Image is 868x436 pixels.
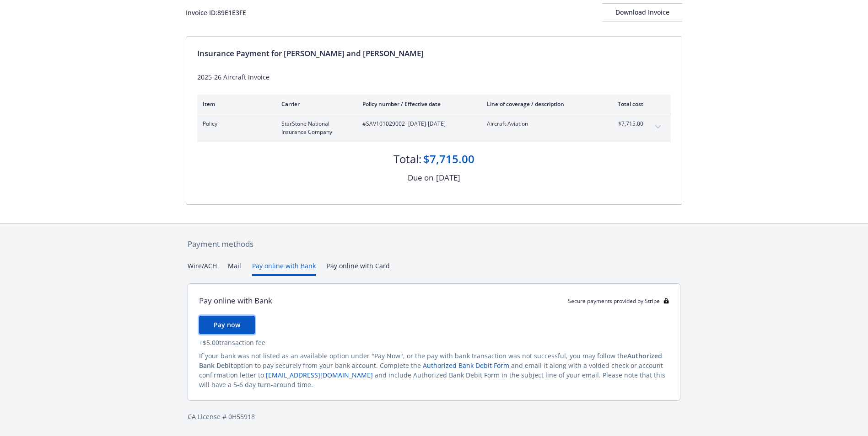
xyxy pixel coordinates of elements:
[394,151,421,167] div: Total:
[568,297,669,305] div: Secure payments provided by Stripe
[214,320,240,329] span: Pay now
[609,120,643,128] span: $7,715.00
[199,338,669,347] div: + $5.00 transaction fee
[436,172,460,184] div: [DATE]
[186,8,246,17] div: Invoice ID: 89E1E3FE
[228,261,241,276] button: Mail
[188,238,680,250] div: Payment methods
[281,120,348,136] span: StarStone National Insurance Company
[197,72,671,82] div: 2025-26 Aircraft Invoice
[602,3,682,21] button: Download Invoice
[487,100,594,108] div: Line of coverage / description
[252,261,316,276] button: Pay online with Bank
[188,412,680,421] div: CA License # 0H55918
[203,120,267,128] span: Policy
[327,261,390,276] button: Pay online with Card
[487,120,594,128] span: Aircraft Aviation
[362,100,472,108] div: Policy number / Effective date
[199,351,669,389] div: If your bank was not listed as an available option under "Pay Now", or the pay with bank transact...
[266,371,373,379] a: [EMAIL_ADDRESS][DOMAIN_NAME]
[199,316,255,334] button: Pay now
[362,120,472,128] span: #SAV101029002 - [DATE]-[DATE]
[602,4,682,21] div: Download Invoice
[199,351,662,370] span: Authorized Bank Debit
[281,100,348,108] div: Carrier
[609,100,643,108] div: Total cost
[423,151,474,167] div: $7,715.00
[188,261,217,276] button: Wire/ACH
[203,100,267,108] div: Item
[199,295,272,307] div: Pay online with Bank
[423,361,509,370] a: Authorized Bank Debit Form
[651,120,665,134] button: expand content
[197,48,671,59] div: Insurance Payment for [PERSON_NAME] and [PERSON_NAME]
[408,172,433,184] div: Due on
[197,114,671,142] div: PolicyStarStone National Insurance Company#SAV101029002- [DATE]-[DATE]Aircraft Aviation$7,715.00e...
